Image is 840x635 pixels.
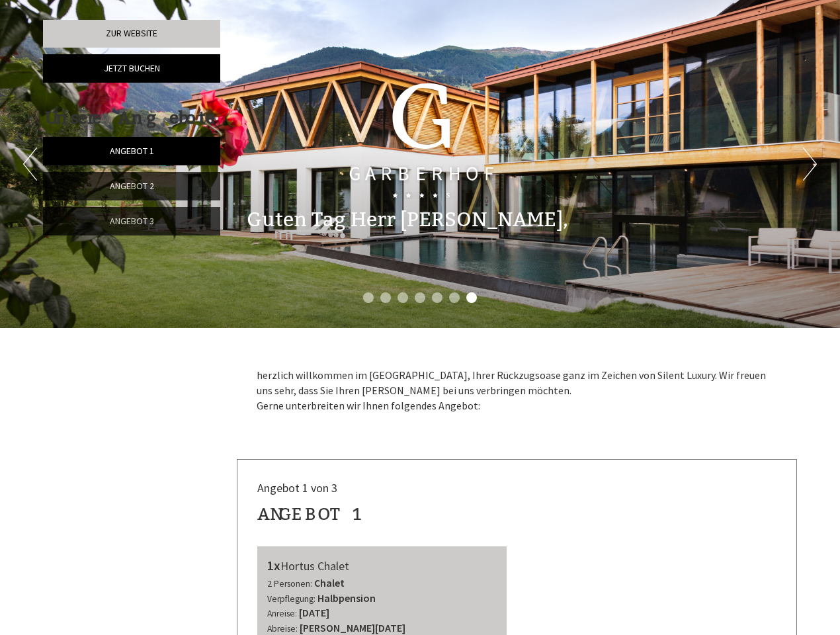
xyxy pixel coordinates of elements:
a: Zur Website [43,20,220,48]
span: Angebot 1 [110,145,154,157]
b: Halbpension [317,591,376,605]
span: Angebot 1 von 3 [257,480,337,495]
a: Jetzt buchen [43,54,220,83]
div: Unsere Angebote [43,106,216,130]
div: Angebot 1 [257,502,364,527]
small: Abreise: [267,623,298,634]
h1: Guten Tag Herr [PERSON_NAME], [247,209,568,231]
b: [PERSON_NAME][DATE] [300,621,405,634]
small: Anreise: [267,608,297,619]
small: Verpflegung: [267,593,315,605]
small: 2 Personen: [267,578,312,589]
b: [DATE] [299,606,329,619]
div: Hortus Chalet [267,556,497,575]
button: Previous [23,148,37,181]
span: Angebot 2 [110,180,154,192]
b: 1x [267,557,280,573]
p: herzlich willkommen im [GEOGRAPHIC_DATA], Ihrer Rückzugsoase ganz im Zeichen von Silent Luxury. W... [257,368,778,413]
b: Chalet [314,576,345,589]
button: Next [803,148,817,181]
